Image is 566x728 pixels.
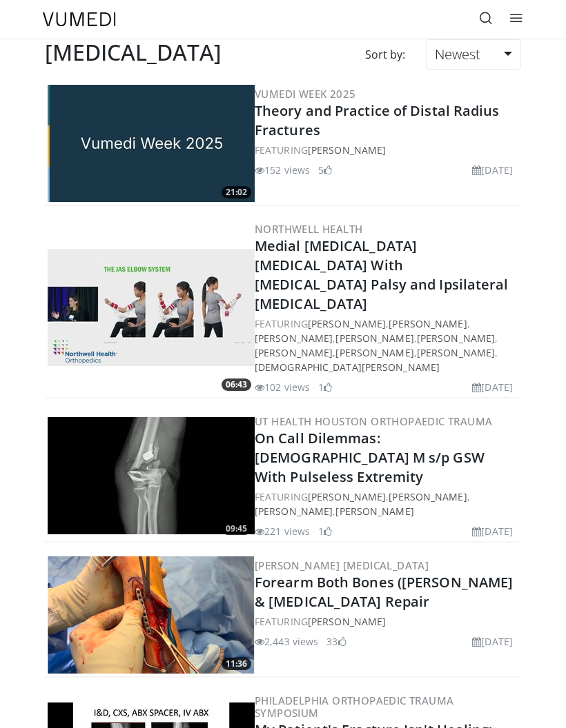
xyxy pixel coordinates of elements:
a: [DEMOGRAPHIC_DATA][PERSON_NAME] [255,361,440,374]
span: 21:02 [222,186,251,199]
a: Newest [426,39,521,70]
li: [DATE] [472,524,513,538]
a: [PERSON_NAME] [308,490,386,503]
a: [PERSON_NAME] [417,346,495,359]
a: [PERSON_NAME] [255,332,333,345]
a: Forearm Both Bones ([PERSON_NAME] & [MEDICAL_DATA] Repair [255,573,513,611]
li: [DATE] [472,380,513,394]
a: [PERSON_NAME] [MEDICAL_DATA] [255,558,429,572]
a: UT Health Houston Orthopaedic Trauma [255,414,492,428]
a: [PERSON_NAME] [335,346,413,359]
img: 0d01442f-4c3f-4664-ada4-d572f633cabc.png.300x170_q85_crop-smart_upscale.png [48,556,255,674]
div: Sort by: [355,39,416,70]
li: 33 [326,634,346,649]
img: db99012b-a117-40cd-8a12-f0770903c74d.300x170_q85_crop-smart_upscale.jpg [48,249,255,366]
li: 2,443 views [255,634,318,649]
a: 06:43 [48,249,255,366]
a: [PERSON_NAME] [308,615,386,628]
li: 1 [318,524,332,538]
li: 5 [318,163,332,177]
img: VuMedi Logo [43,12,116,26]
div: FEATURING [255,614,518,629]
a: On Call Dilemmas: [DEMOGRAPHIC_DATA] M s/p GSW With Pulseless Extremity [255,429,485,486]
a: [PERSON_NAME] [389,490,467,503]
a: 09:45 [48,417,255,534]
a: [PERSON_NAME] [308,143,386,156]
a: [PERSON_NAME] [335,505,413,518]
div: FEATURING , , , [255,489,518,518]
img: 22435814-1e2f-4f94-b5a3-99e18bb159aa.300x170_q85_crop-smart_upscale.jpg [48,417,255,534]
div: FEATURING [255,143,518,157]
li: 102 views [255,380,310,394]
a: [PERSON_NAME] [417,332,495,345]
div: FEATURING , , , , , , , , [255,316,518,374]
a: [PERSON_NAME] [335,332,413,345]
a: 11:36 [48,556,255,674]
a: [PERSON_NAME] [255,346,333,359]
a: Philadelphia Orthopaedic Trauma Symposium [255,694,453,720]
a: Northwell Health [255,222,362,236]
a: Theory and Practice of Distal Radius Fractures [255,101,500,139]
img: 00376a2a-df33-4357-8f72-5b9cd9908985.jpg.300x170_q85_crop-smart_upscale.jpg [48,85,255,202]
li: [DATE] [472,634,513,649]
a: Vumedi Week 2025 [255,87,355,101]
h2: [MEDICAL_DATA] [45,39,222,65]
a: [PERSON_NAME] [255,505,333,518]
a: [PERSON_NAME] [389,317,467,330]
span: Newest [435,45,480,63]
li: 152 views [255,163,310,177]
li: 1 [318,380,332,394]
a: [PERSON_NAME] [308,317,386,330]
li: [DATE] [472,163,513,177]
span: 11:36 [222,658,251,670]
a: Medial [MEDICAL_DATA] [MEDICAL_DATA] With [MEDICAL_DATA] Palsy and Ipsilateral [MEDICAL_DATA] [255,236,509,313]
span: 06:43 [222,378,251,391]
li: 221 views [255,524,310,538]
a: 21:02 [48,85,255,202]
span: 09:45 [222,523,251,535]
